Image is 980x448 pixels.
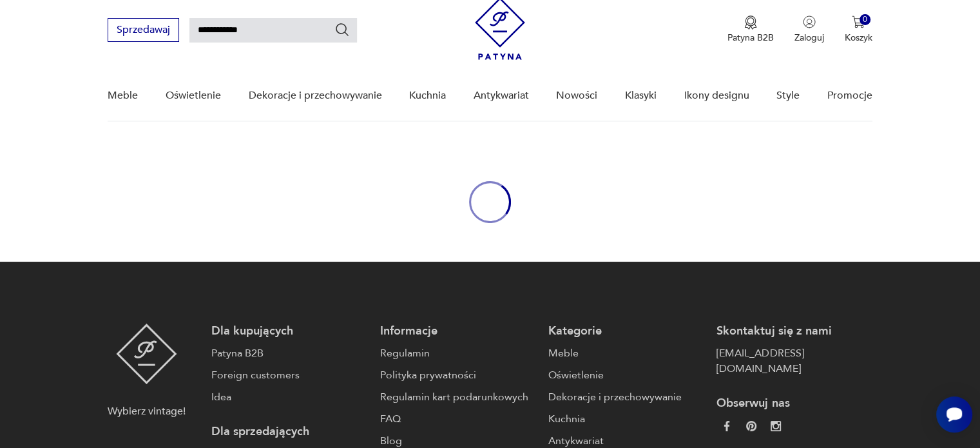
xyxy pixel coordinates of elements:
[211,424,367,440] p: Dla sprzedających
[380,324,535,339] p: Informacje
[108,71,138,121] a: Meble
[380,367,535,383] a: Polityka prywatności
[776,71,800,121] a: Style
[108,18,179,42] button: Sprzedawaj
[474,71,529,121] a: Antykwariat
[771,421,781,431] img: c2fd9cf7f39615d9d6839a72ae8e59e5.webp
[380,389,535,405] a: Regulamin kart podarunkowych
[108,404,186,419] p: Wybierz vintage!
[548,346,704,361] a: Meble
[794,15,824,44] button: Zaloguj
[845,32,872,44] p: Koszyk
[827,71,872,121] a: Promocje
[248,71,381,121] a: Dekoracje i przechowywanie
[727,15,774,44] a: Ikona medaluPatyna B2B
[852,15,865,28] img: Ikona koszyka
[116,324,177,384] img: Patyna - sklep z meblami i dekoracjami vintage
[556,71,597,121] a: Nowości
[334,22,350,37] button: Szukaj
[716,396,872,411] p: Obserwuj nas
[211,324,367,339] p: Dla kupujących
[744,15,757,30] img: Ikona medalu
[211,346,367,361] a: Patyna B2B
[211,367,367,383] a: Foreign customers
[409,71,446,121] a: Kuchnia
[936,396,972,433] iframe: Smartsupp widget button
[803,15,816,28] img: Ikonka użytkownika
[625,71,657,121] a: Klasyki
[794,32,824,44] p: Zaloguj
[860,14,870,25] div: 0
[684,71,749,121] a: Ikony designu
[380,411,535,427] a: FAQ
[548,389,704,405] a: Dekoracje i przechowywanie
[108,26,179,35] a: Sprzedawaj
[727,32,774,44] p: Patyna B2B
[845,15,872,44] button: 0Koszyk
[716,346,872,376] a: [EMAIL_ADDRESS][DOMAIN_NAME]
[548,367,704,383] a: Oświetlenie
[548,324,704,339] p: Kategorie
[716,324,872,339] p: Skontaktuj się z nami
[380,346,535,361] a: Regulamin
[722,421,732,431] img: da9060093f698e4c3cedc1453eec5031.webp
[727,15,774,44] button: Patyna B2B
[166,71,221,121] a: Oświetlenie
[211,389,367,405] a: Idea
[746,421,756,431] img: 37d27d81a828e637adc9f9cb2e3d3a8a.webp
[548,411,704,427] a: Kuchnia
